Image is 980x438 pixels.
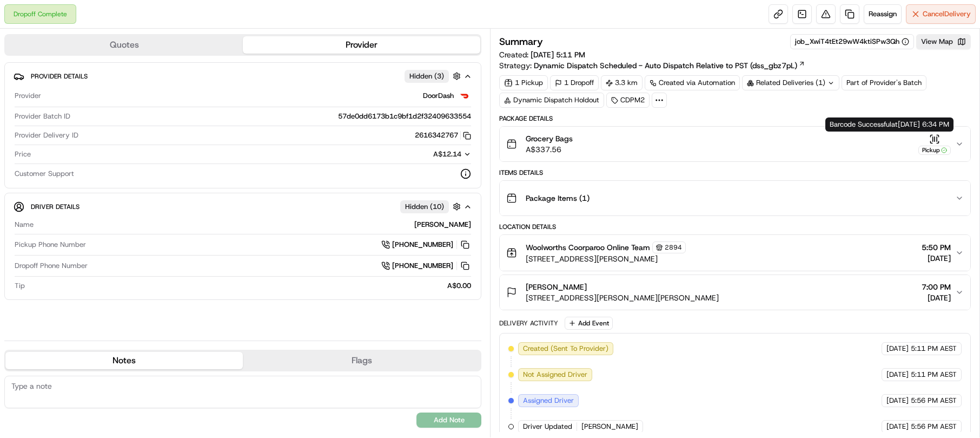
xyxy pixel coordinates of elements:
[29,281,471,291] div: A$0.00
[918,134,951,155] button: Pickup
[526,144,573,155] span: A$337.56
[906,4,976,24] button: CancelDelivery
[500,127,970,161] button: Grocery BagsA$337.56Pickup
[338,112,471,121] span: 57de0dd6173b1c9bf1d2f32409633554
[499,75,548,90] div: 1 Pickup
[15,130,78,140] span: Provider Delivery ID
[523,396,574,406] span: Assigned Driver
[409,71,444,81] span: Hidden ( 3 )
[415,130,471,140] button: 2616342767
[864,4,902,24] button: Reassign
[523,422,572,432] span: Driver Updated
[742,75,839,90] div: Related Deliveries (1)
[526,193,590,204] span: Package Items ( 1 )
[526,292,719,303] span: [STREET_ADDRESS][PERSON_NAME][PERSON_NAME]
[500,275,970,310] button: [PERSON_NAME][STREET_ADDRESS][PERSON_NAME][PERSON_NAME]7:00 PM[DATE]
[423,91,454,101] span: DoorDash
[922,292,951,303] span: [DATE]
[15,169,74,179] span: Customer Support
[376,149,471,159] button: A$12.14
[15,281,25,291] span: Tip
[886,396,909,406] span: [DATE]
[499,223,971,231] div: Location Details
[550,75,599,90] div: 1 Dropoff
[499,60,805,71] div: Strategy:
[911,344,957,354] span: 5:11 PM AEST
[15,240,86,250] span: Pickup Phone Number
[825,117,953,132] div: Barcode Successful
[886,422,909,432] span: [DATE]
[5,36,243,54] button: Quotes
[916,34,971,49] button: View Map
[15,91,41,101] span: Provider
[565,317,613,330] button: Add Event
[405,69,463,83] button: Hidden (3)
[918,146,951,155] div: Pickup
[14,198,472,215] button: Driver DetailsHidden (10)
[499,114,971,123] div: Package Details
[15,261,88,271] span: Dropoff Phone Number
[458,89,471,102] img: doordash_logo_v2.png
[433,149,461,159] span: A$12.14
[31,72,88,81] span: Provider Details
[911,370,957,380] span: 5:11 PM AEST
[15,112,70,121] span: Provider Batch ID
[869,9,897,19] span: Reassign
[526,133,573,144] span: Grocery Bags
[581,422,638,432] span: [PERSON_NAME]
[499,49,585,60] span: Created:
[523,344,608,354] span: Created (Sent To Provider)
[601,75,643,90] div: 3.3 km
[645,75,740,90] a: Created via Automation
[381,239,471,251] a: [PHONE_NUMBER]
[500,181,970,215] button: Package Items (1)
[31,202,80,211] span: Driver Details
[526,282,587,292] span: [PERSON_NAME]
[606,93,650,108] div: CDPM2
[15,149,31,159] span: Price
[923,9,971,19] span: Cancel Delivery
[392,261,453,271] span: [PHONE_NUMBER]
[526,242,650,253] span: Woolworths Coorparoo Online Team
[534,60,805,71] a: Dynamic Dispatch Scheduled - Auto Dispatch Relative to PST (dss_gbz7pL)
[523,370,587,380] span: Not Assigned Driver
[922,253,951,264] span: [DATE]
[38,220,471,230] div: [PERSON_NAME]
[526,253,686,264] span: [STREET_ADDRESS][PERSON_NAME]
[243,352,480,369] button: Flags
[400,200,463,213] button: Hidden (10)
[911,422,957,432] span: 5:56 PM AEST
[795,37,909,47] button: job_XwiT4tEt29wW4ktiSPw3Qh
[243,36,480,54] button: Provider
[499,37,543,47] h3: Summary
[911,396,957,406] span: 5:56 PM AEST
[5,352,243,369] button: Notes
[665,243,682,252] span: 2894
[500,235,970,271] button: Woolworths Coorparoo Online Team2894[STREET_ADDRESS][PERSON_NAME]5:50 PM[DATE]
[886,344,909,354] span: [DATE]
[886,370,909,380] span: [DATE]
[499,93,604,108] div: Dynamic Dispatch Holdout
[499,319,558,328] div: Delivery Activity
[405,202,444,212] span: Hidden ( 10 )
[14,67,472,85] button: Provider DetailsHidden (3)
[891,120,949,129] span: at [DATE] 6:34 PM
[381,260,471,272] a: [PHONE_NUMBER]
[922,282,951,292] span: 7:00 PM
[534,60,797,71] span: Dynamic Dispatch Scheduled - Auto Dispatch Relative to PST (dss_gbz7pL)
[531,50,585,60] span: [DATE] 5:11 PM
[499,168,971,177] div: Items Details
[922,242,951,253] span: 5:50 PM
[392,240,453,250] span: [PHONE_NUMBER]
[15,220,34,230] span: Name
